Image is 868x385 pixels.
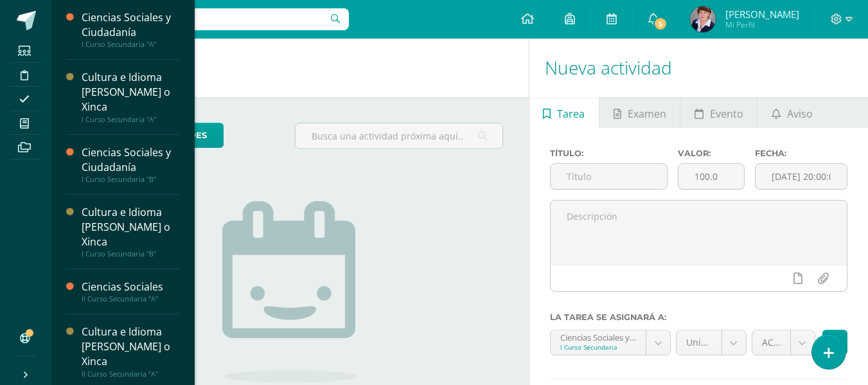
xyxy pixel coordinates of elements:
[82,280,179,294] div: Ciencias Sociales
[725,19,799,30] span: Mi Perfil
[545,39,853,97] h1: Nueva actividad
[710,98,743,129] span: Evento
[677,330,746,355] a: Unidad 3
[550,312,847,322] label: La tarea se asignará a:
[82,294,179,303] div: II Curso Secundaria "A"
[82,40,179,49] div: I Curso Secundaria "A"
[787,98,813,129] span: Aviso
[82,249,179,258] div: I Curso Secundaria "B"
[82,70,179,123] a: Cultura e Idioma [PERSON_NAME] o XincaI Curso Secundaria "A"
[60,8,349,30] input: Busca un usuario...
[557,98,585,129] span: Tarea
[725,8,799,21] span: [PERSON_NAME]
[756,164,847,189] input: Fecha de entrega
[757,97,826,128] a: Aviso
[678,148,745,158] label: Valor:
[82,205,179,249] div: Cultura e Idioma [PERSON_NAME] o Xinca
[551,164,668,189] input: Título
[560,343,636,352] div: I Curso Secundaria
[551,330,670,355] a: Ciencias Sociales y [GEOGRAPHIC_DATA] 'A'I Curso Secundaria
[82,175,179,184] div: I Curso Secundaria "B"
[82,10,179,40] div: Ciencias Sociales y Ciudadanía
[82,145,179,175] div: Ciencias Sociales y Ciudadanía
[82,280,179,303] a: Ciencias SocialesII Curso Secundaria "A"
[82,325,179,369] div: Cultura e Idioma [PERSON_NAME] o Xinca
[678,164,744,189] input: Puntos máximos
[82,205,179,258] a: Cultura e Idioma [PERSON_NAME] o XincaI Curso Secundaria "B"
[67,39,513,97] h1: Actividades
[529,97,599,128] a: Tarea
[82,325,179,378] a: Cultura e Idioma [PERSON_NAME] o XincaII Curso Secundaria "A"
[653,17,668,31] span: 5
[762,330,781,355] span: ACTIVIDADES Y TAREAS (35.0%)
[752,330,815,355] a: ACTIVIDADES Y TAREAS (35.0%)
[690,6,716,32] img: 49c126ab159c54e96e3d95a6f1df8590.png
[296,123,502,148] input: Busca una actividad próxima aquí...
[82,70,179,114] div: Cultura e Idioma [PERSON_NAME] o Xinca
[599,97,680,128] a: Examen
[755,148,847,158] label: Fecha:
[82,115,179,124] div: I Curso Secundaria "A"
[628,98,666,129] span: Examen
[82,10,179,49] a: Ciencias Sociales y CiudadaníaI Curso Secundaria "A"
[82,370,179,379] div: II Curso Secundaria "A"
[560,330,636,343] div: Ciencias Sociales y [GEOGRAPHIC_DATA] 'A'
[82,145,179,184] a: Ciencias Sociales y CiudadaníaI Curso Secundaria "B"
[686,330,712,355] span: Unidad 3
[550,148,668,158] label: Título:
[222,201,357,382] img: no_activities.png
[680,97,757,128] a: Evento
